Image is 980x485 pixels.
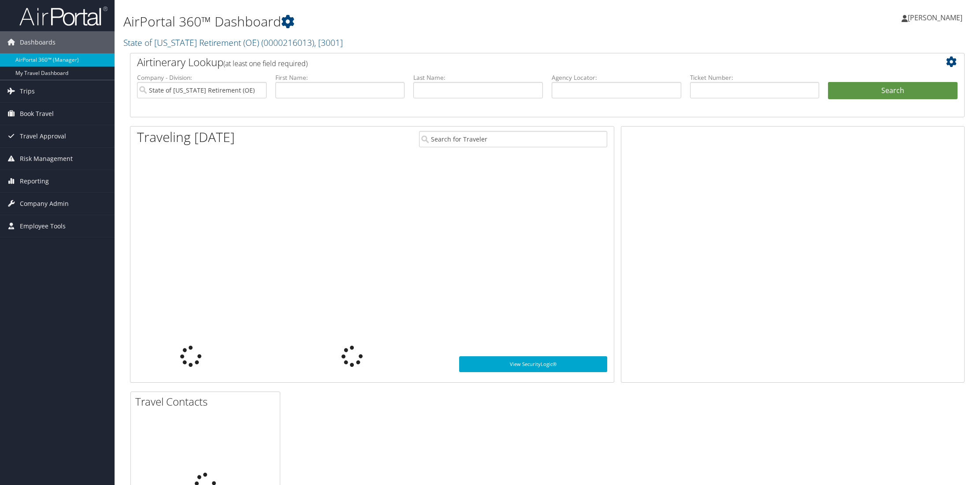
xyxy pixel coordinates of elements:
[275,73,405,82] label: First Name:
[137,55,888,70] h2: Airtinerary Lookup
[20,103,54,125] span: Book Travel
[19,6,108,26] img: airportal-logo.png
[828,82,958,100] button: Search
[552,73,681,82] label: Agency Locator:
[413,73,543,82] label: Last Name:
[123,37,343,48] a: State of [US_STATE] Retirement (OE)
[223,59,308,68] span: (at least one field required)
[261,37,314,48] span: ( 0000216013 )
[419,131,607,147] input: Search for Traveler
[690,73,820,82] label: Ticket Number:
[123,12,689,31] h1: AirPortal 360™ Dashboard
[20,215,66,237] span: Employee Tools
[20,125,66,147] span: Travel Approval
[459,356,607,372] a: View SecurityLogic®
[20,148,73,170] span: Risk Management
[20,80,35,102] span: Trips
[20,170,49,192] span: Reporting
[137,73,267,82] label: Company - Division:
[314,37,343,48] span: , [ 3001 ]
[908,13,962,22] span: [PERSON_NAME]
[902,4,971,31] a: [PERSON_NAME]
[20,193,69,215] span: Company Admin
[137,128,235,146] h1: Traveling [DATE]
[135,394,280,409] h2: Travel Contacts
[20,31,56,53] span: Dashboards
